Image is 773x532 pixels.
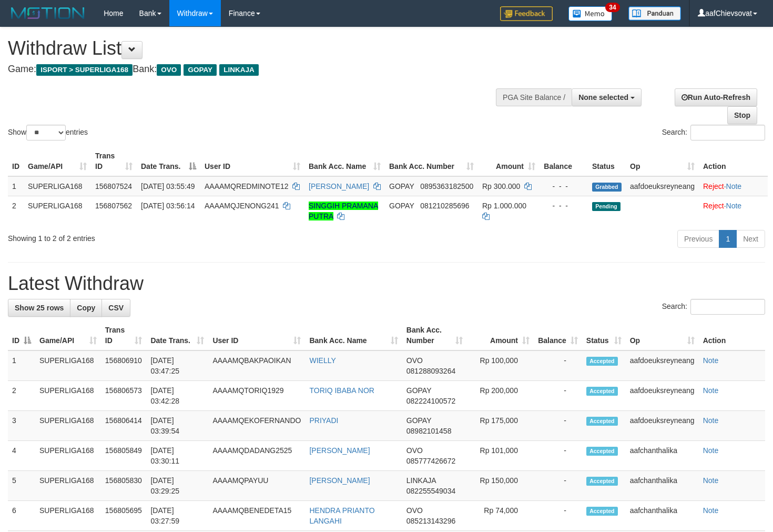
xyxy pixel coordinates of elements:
[467,471,534,501] td: Rp 150,000
[77,304,95,312] span: Copy
[208,441,305,471] td: AAAAMQDADANG2525
[467,411,534,441] td: Rp 175,000
[24,176,91,196] td: SUPERLIGA168
[467,320,534,350] th: Amount: activate to sort column ascending
[406,457,455,465] span: Copy 085777426672 to clipboard
[205,182,288,190] span: AAAAMQREDMINOTE12
[24,146,91,176] th: Game/API: activate to sort column ascending
[420,182,473,190] span: Copy 0895363182500 to clipboard
[626,320,699,350] th: Op: activate to sort column ascending
[500,6,553,21] img: Feedback.jpg
[467,381,534,411] td: Rp 200,000
[582,320,626,350] th: Status: activate to sort column ascending
[605,3,619,12] span: 34
[406,416,431,425] span: GOPAY
[208,350,305,381] td: AAAAMQBAKPAOIKAN
[8,176,24,196] td: 1
[208,381,305,411] td: AAAAMQTORIQ1929
[626,411,699,441] td: aafdoeuksreyneang
[309,356,335,365] a: WIELLY
[101,441,147,471] td: 156805849
[534,501,582,531] td: -
[208,471,305,501] td: AAAAMQPAYUU
[406,397,455,405] span: Copy 082224100572 to clipboard
[8,320,35,350] th: ID: activate to sort column descending
[662,299,765,315] label: Search:
[101,299,130,317] a: CSV
[8,125,88,140] label: Show entries
[572,88,642,106] button: None selected
[544,200,584,211] div: - - -
[699,176,768,196] td: ·
[385,146,478,176] th: Bank Acc. Number: activate to sort column ascending
[703,476,719,485] a: Note
[586,357,618,366] span: Accepted
[91,146,137,176] th: Trans ID: activate to sort column ascending
[662,125,765,140] label: Search:
[184,64,217,76] span: GOPAY
[309,506,374,525] a: HENDRA PRIANTO LANGAHI
[146,320,208,350] th: Date Trans.: activate to sort column ascending
[586,447,618,456] span: Accepted
[703,506,719,515] a: Note
[95,202,132,210] span: 156807562
[146,381,208,411] td: [DATE] 03:42:28
[8,5,88,21] img: MOTION_logo.png
[8,350,35,381] td: 1
[208,320,305,350] th: User ID: activate to sort column ascending
[35,441,101,471] td: SUPERLIGA168
[141,202,195,210] span: [DATE] 03:56:14
[703,182,724,190] a: Reject
[736,230,765,248] a: Next
[626,381,699,411] td: aafdoeuksreyneang
[699,196,768,226] td: ·
[626,441,699,471] td: aafchanthalika
[628,6,681,21] img: panduan.png
[8,381,35,411] td: 2
[406,367,455,375] span: Copy 081288093264 to clipboard
[699,146,768,176] th: Action
[406,386,431,395] span: GOPAY
[402,320,467,350] th: Bank Acc. Number: activate to sort column ascending
[578,93,628,102] span: None selected
[534,350,582,381] td: -
[146,441,208,471] td: [DATE] 03:30:11
[35,501,101,531] td: SUPERLIGA168
[101,501,147,531] td: 156805695
[36,64,133,76] span: ISPORT > SUPERLIGA168
[35,471,101,501] td: SUPERLIGA168
[146,350,208,381] td: [DATE] 03:47:25
[35,411,101,441] td: SUPERLIGA168
[309,416,338,425] a: PRIYADI
[70,299,102,317] a: Copy
[8,146,24,176] th: ID
[568,6,613,21] img: Button%20Memo.svg
[534,320,582,350] th: Balance: activate to sort column ascending
[586,387,618,396] span: Accepted
[309,182,369,190] a: [PERSON_NAME]
[101,411,147,441] td: 156806414
[726,182,742,190] a: Note
[208,501,305,531] td: AAAAMQBENEDETA15
[389,182,414,190] span: GOPAY
[8,38,505,59] h1: Withdraw List
[35,350,101,381] td: SUPERLIGA168
[677,230,719,248] a: Previous
[309,446,370,455] a: [PERSON_NAME]
[406,517,455,525] span: Copy 085213143296 to clipboard
[8,229,314,244] div: Showing 1 to 2 of 2 entries
[726,202,742,210] a: Note
[101,350,147,381] td: 156806910
[467,441,534,471] td: Rp 101,000
[482,182,520,190] span: Rp 300.000
[309,386,374,395] a: TORIQ IBABA NOR
[219,64,259,76] span: LINKAJA
[406,427,452,435] span: Copy 08982101458 to clipboard
[146,471,208,501] td: [DATE] 03:29:25
[626,501,699,531] td: aafchanthalika
[305,320,402,350] th: Bank Acc. Name: activate to sort column ascending
[406,356,423,365] span: OVO
[8,64,505,75] h4: Game: Bank:
[690,299,765,315] input: Search:
[467,350,534,381] td: Rp 100,000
